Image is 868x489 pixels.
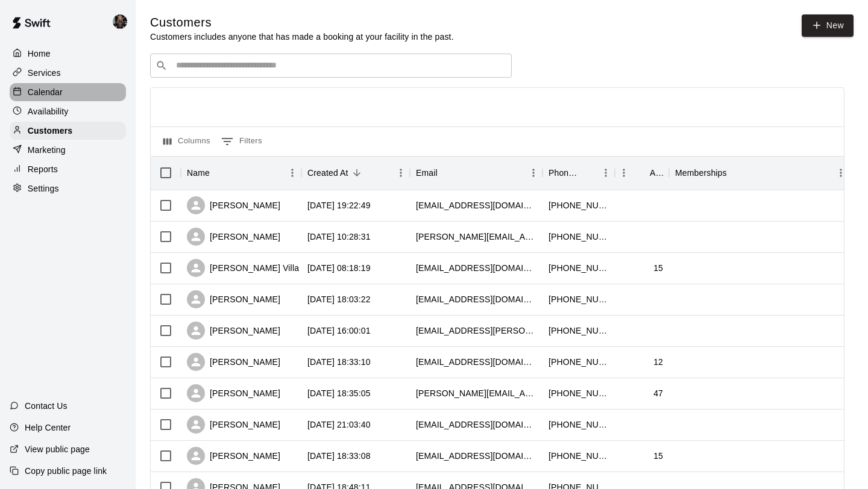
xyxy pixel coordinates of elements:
[832,164,850,182] button: Menu
[187,447,280,465] div: [PERSON_NAME]
[653,356,663,368] div: 12
[802,14,854,37] a: New
[25,422,71,434] p: Help Center
[28,67,61,79] p: Services
[392,164,410,182] button: Menu
[187,322,280,340] div: [PERSON_NAME]
[549,325,609,337] div: +15126653161
[307,231,371,243] div: 2025-10-07 10:28:31
[25,400,68,412] p: Contact Us
[549,293,609,305] div: +12102897223
[549,262,609,274] div: +12109940418
[416,356,536,368] div: laredostrengthspeed@gmail.com
[113,14,127,29] img: Garrett & Sean 1on1 Lessons
[650,156,663,190] div: Age
[10,102,126,120] a: Availability
[25,465,107,477] p: Copy public page link
[653,262,663,274] div: 15
[10,45,126,63] a: Home
[187,259,299,277] div: [PERSON_NAME] Villa
[549,199,609,211] div: +18324919962
[28,163,58,175] p: Reports
[307,262,371,274] div: 2025-10-06 08:18:19
[549,231,609,243] div: +12105014766
[10,122,126,140] a: Customers
[307,419,371,431] div: 2025-09-11 21:03:40
[187,196,280,214] div: [PERSON_NAME]
[633,164,650,181] button: Sort
[218,132,265,151] button: Show filters
[438,164,454,181] button: Sort
[150,31,454,43] p: Customers includes anyone that has made a booking at your facility in the past.
[28,144,66,156] p: Marketing
[597,164,615,182] button: Menu
[675,156,727,190] div: Memberships
[653,387,663,399] div: 47
[416,450,536,462] div: sallyrunner1@gmail.com
[416,262,536,274] div: andervilla2010@icloud.com
[187,156,210,190] div: Name
[160,132,213,151] button: Select columns
[307,156,348,190] div: Created At
[524,164,542,182] button: Menu
[727,164,744,181] button: Sort
[187,416,280,434] div: [PERSON_NAME]
[307,387,371,399] div: 2025-09-17 18:35:05
[181,156,301,190] div: Name
[28,48,51,60] p: Home
[307,356,371,368] div: 2025-09-22 18:33:10
[307,199,371,211] div: 2025-10-09 19:22:49
[549,450,609,462] div: +12107889741
[410,156,542,190] div: Email
[210,164,227,181] button: Sort
[150,14,454,31] h5: Customers
[549,387,609,399] div: +12106178185
[110,10,136,34] div: Garrett & Sean 1on1 Lessons
[307,293,371,305] div: 2025-09-30 18:03:22
[10,141,126,159] a: Marketing
[187,384,280,402] div: [PERSON_NAME]
[10,160,126,178] a: Reports
[549,419,609,431] div: +12108433890
[10,83,126,101] a: Calendar
[25,443,90,455] p: View public page
[28,125,72,137] p: Customers
[416,293,536,305] div: ndvdesign@outlook.com
[615,156,669,190] div: Age
[28,86,63,98] p: Calendar
[307,325,371,337] div: 2025-09-24 16:00:01
[653,450,663,462] div: 15
[580,164,597,181] button: Sort
[416,199,536,211] div: laurenblevins121@gmail.com
[150,54,512,78] div: Search customers by name or email
[28,105,69,117] p: Availability
[283,164,301,182] button: Menu
[416,387,536,399] div: matt-allen@att.net
[416,231,536,243] div: jeffrey.lorson@gmail.com
[549,356,609,368] div: +19568985288
[10,64,126,82] a: Services
[542,156,615,190] div: Phone Number
[307,450,371,462] div: 2025-09-06 18:33:08
[549,156,580,190] div: Phone Number
[615,164,633,182] button: Menu
[416,156,438,190] div: Email
[348,164,365,181] button: Sort
[416,419,536,431] div: kealexander4@yahoo.com
[187,290,280,308] div: [PERSON_NAME]
[669,156,850,190] div: Memberships
[187,353,280,371] div: [PERSON_NAME]
[10,179,126,198] a: Settings
[28,182,59,195] p: Settings
[187,228,280,246] div: [PERSON_NAME]
[416,325,536,337] div: rey.mendez.g@icloud.com
[301,156,410,190] div: Created At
